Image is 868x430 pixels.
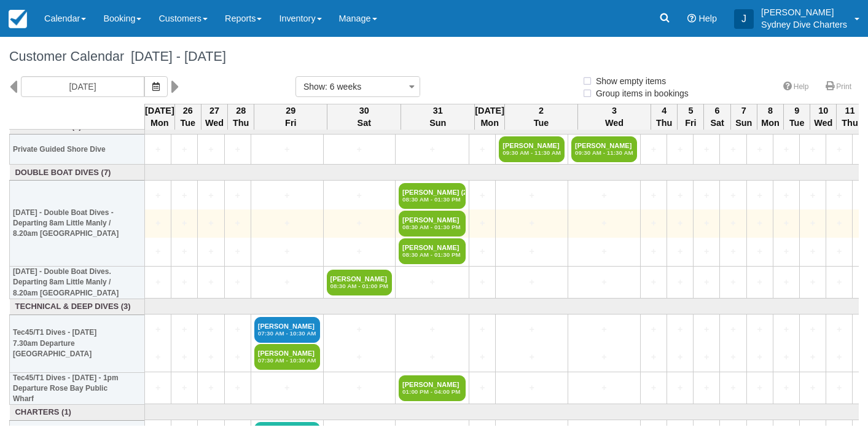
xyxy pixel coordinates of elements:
em: 07:30 AM - 10:30 AM [258,357,316,364]
a: + [571,276,637,289]
p: [PERSON_NAME] [761,6,847,18]
a: + [254,381,320,394]
th: 3 Wed [578,104,651,130]
a: + [472,189,492,202]
a: + [644,189,663,202]
a: + [803,217,823,230]
th: 29 Fri [254,104,327,130]
th: Tec45/T1 Dives - [DATE] 7.30am Departure [GEOGRAPHIC_DATA] [10,315,145,372]
a: + [723,143,743,156]
a: + [499,351,565,364]
a: + [174,381,194,394]
a: + [499,323,565,336]
a: + [803,276,823,289]
a: + [174,217,194,230]
h1: Customer Calendar [9,49,859,64]
a: + [571,351,637,364]
em: 08:30 AM - 01:30 PM [402,196,462,203]
a: + [776,351,796,364]
a: + [644,143,663,156]
a: + [723,245,743,258]
a: + [644,276,663,289]
a: + [750,217,770,230]
th: 30 Sat [327,104,401,130]
a: + [670,217,690,230]
a: + [776,217,796,230]
a: + [174,351,194,364]
a: + [723,351,743,364]
a: + [254,276,320,289]
a: + [670,189,690,202]
th: 7 Sun [730,104,757,130]
a: [PERSON_NAME]09:30 AM - 11:30 AM [571,136,637,162]
a: Print [818,78,859,96]
th: 27 Wed [201,104,227,130]
a: + [723,381,743,394]
a: + [829,245,849,258]
a: + [723,276,743,289]
a: + [803,351,823,364]
a: + [644,351,663,364]
th: [DATE] - Double Boat Dives. Departing 8am Little Manly / 8.20am [GEOGRAPHIC_DATA] [10,267,145,299]
a: + [571,245,637,258]
a: + [201,189,221,202]
a: + [750,143,770,156]
a: [PERSON_NAME]08:30 AM - 01:00 PM [327,270,393,295]
a: + [201,381,221,394]
a: [PERSON_NAME]08:30 AM - 01:30 PM [399,211,466,237]
i: Help [687,14,696,23]
a: + [776,245,796,258]
label: Group items in bookings [582,84,697,103]
a: + [148,323,168,336]
a: + [670,245,690,258]
a: Double Boat Dives (7) [13,167,142,179]
a: Technical & Deep Dives (3) [13,301,142,313]
a: + [472,276,492,289]
a: + [776,189,796,202]
a: + [228,143,248,156]
a: + [670,351,690,364]
a: + [148,143,168,156]
a: + [327,143,393,156]
a: + [723,189,743,202]
a: + [254,189,320,202]
a: + [803,189,823,202]
a: + [472,351,492,364]
a: + [399,323,466,336]
a: + [472,381,492,394]
span: Help [698,14,717,23]
button: Show: 6 weeks [295,76,420,97]
a: + [750,245,770,258]
th: 26 Tue [174,104,201,130]
a: [PERSON_NAME]07:30 AM - 10:30 AM [254,317,320,343]
a: + [571,189,637,202]
a: + [750,189,770,202]
a: + [644,217,663,230]
a: + [750,276,770,289]
th: [DATE] Mon [475,104,505,130]
a: + [571,217,637,230]
a: + [148,351,168,364]
span: Show [303,82,325,92]
p: Sydney Dive Charters [761,18,847,31]
em: 01:00 PM - 04:00 PM [402,388,462,396]
a: + [829,381,849,394]
a: + [697,381,716,394]
a: + [499,189,565,202]
a: + [670,323,690,336]
a: + [472,217,492,230]
a: + [776,143,796,156]
a: + [472,143,492,156]
a: + [327,351,393,364]
a: + [697,323,716,336]
th: 8 Mon [757,104,783,130]
div: J [734,9,754,29]
a: + [201,245,221,258]
a: + [228,276,248,289]
a: + [499,245,565,258]
a: + [148,189,168,202]
a: + [750,323,770,336]
a: + [201,217,221,230]
a: + [174,276,194,289]
em: 08:30 AM - 01:30 PM [402,251,462,259]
